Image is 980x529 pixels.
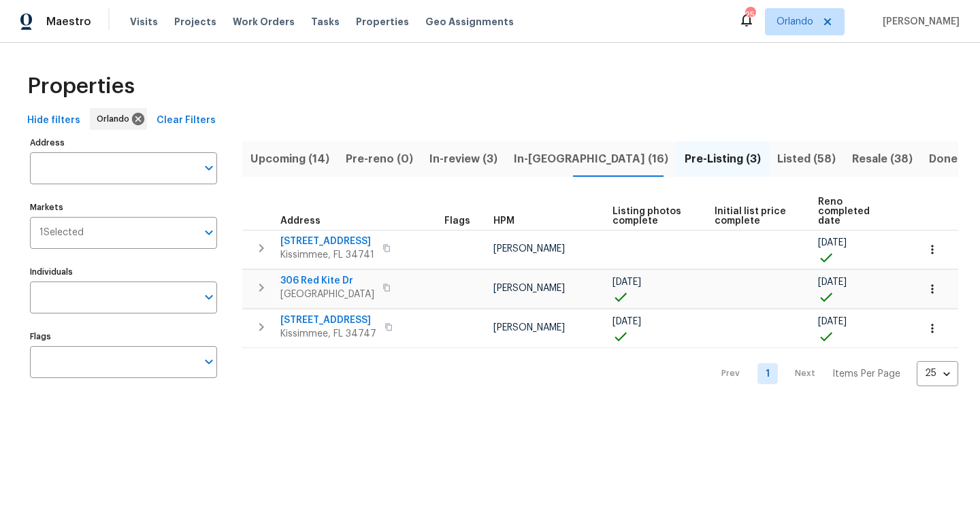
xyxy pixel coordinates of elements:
[97,112,135,126] span: Orlando
[429,150,497,169] span: In-review (3)
[280,288,374,301] span: [GEOGRAPHIC_DATA]
[280,313,376,327] span: [STREET_ADDRESS]
[818,317,847,326] span: [DATE]
[280,327,376,341] span: Kissimmee, FL 34747
[818,197,894,226] span: Reno completed date
[280,216,321,226] span: Address
[199,158,218,177] button: Open
[30,268,217,276] label: Individuals
[852,150,913,169] span: Resale (38)
[30,203,217,211] label: Markets
[818,277,847,287] span: [DATE]
[280,235,374,248] span: [STREET_ADDRESS]
[199,352,218,371] button: Open
[818,238,847,248] span: [DATE]
[493,216,514,226] span: HPM
[280,274,374,288] span: 306 Red Kite Dr
[777,15,813,29] span: Orlando
[877,15,960,29] span: [PERSON_NAME]
[917,356,958,391] div: 25
[356,15,409,29] span: Properties
[39,227,84,239] span: 1 Selected
[90,108,147,130] div: Orlando
[250,150,329,169] span: Upcoming (14)
[777,150,836,169] span: Listed (58)
[745,8,755,22] div: 25
[157,112,216,129] span: Clear Filters
[425,15,514,29] span: Geo Assignments
[708,356,958,392] nav: Pagination Navigation
[199,223,218,242] button: Open
[311,17,340,27] span: Tasks
[612,277,641,287] span: [DATE]
[612,207,691,226] span: Listing photos complete
[27,80,135,93] span: Properties
[233,15,295,29] span: Work Orders
[346,150,413,169] span: Pre-reno (0)
[199,288,218,307] button: Open
[130,15,158,29] span: Visits
[757,363,778,384] a: Goto page 1
[30,139,217,147] label: Address
[514,150,668,169] span: In-[GEOGRAPHIC_DATA] (16)
[493,284,565,293] span: [PERSON_NAME]
[27,112,80,129] span: Hide filters
[280,248,374,262] span: Kissimmee, FL 34741
[46,15,91,29] span: Maestro
[30,332,217,341] label: Flags
[715,207,795,226] span: Initial list price complete
[493,323,565,332] span: [PERSON_NAME]
[444,216,470,226] span: Flags
[151,108,221,133] button: Clear Filters
[685,150,761,169] span: Pre-Listing (3)
[174,15,216,29] span: Projects
[493,244,565,254] span: [PERSON_NAME]
[22,108,86,133] button: Hide filters
[832,367,900,381] p: Items Per Page
[612,317,641,326] span: [DATE]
